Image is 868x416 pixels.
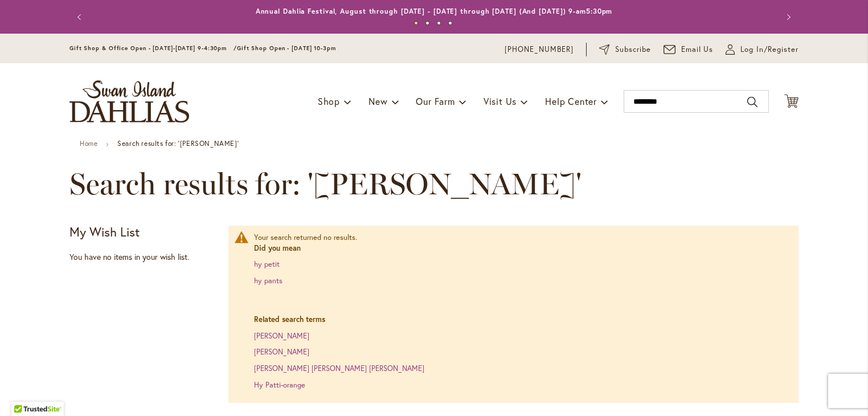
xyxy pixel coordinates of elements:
button: Next [776,6,799,28]
a: [PHONE_NUMBER] [505,44,574,55]
iframe: Launch Accessibility Center [9,376,40,407]
span: Gift Shop Open - [DATE] 10-3pm [237,44,336,52]
span: Visit Us [484,95,517,107]
span: Search results for: '[PERSON_NAME]' [69,167,582,201]
div: Your search returned no results. [254,233,787,390]
a: [PERSON_NAME] [PERSON_NAME] [PERSON_NAME] [254,364,424,373]
a: Subscribe [599,44,651,55]
dt: Did you mean [254,243,787,254]
a: store logo [69,80,189,123]
span: Our Farm [416,95,455,107]
span: Shop [318,95,340,107]
a: Hy Patti-orange [254,380,305,390]
button: 2 of 4 [425,21,429,25]
span: New [369,95,387,107]
span: Subscribe [615,44,651,55]
span: Gift Shop & Office Open - [DATE]-[DATE] 9-4:30pm / [69,44,237,52]
a: Email Us [664,44,714,55]
a: Annual Dahlia Festival, August through [DATE] - [DATE] through [DATE] (And [DATE]) 9-am5:30pm [256,7,613,15]
a: hy pants [254,276,282,286]
button: 3 of 4 [437,21,441,25]
button: 4 of 4 [448,21,452,25]
a: Log In/Register [726,44,799,55]
button: 1 of 4 [414,21,418,25]
span: Email Us [681,44,714,55]
button: Previous [69,6,92,28]
a: Home [80,139,97,148]
span: Log In/Register [740,44,799,55]
a: [PERSON_NAME] [254,331,309,341]
span: Help Center [545,95,597,107]
strong: Search results for: '[PERSON_NAME]' [117,139,239,148]
dt: Related search terms [254,315,787,325]
a: hy petit [254,259,280,269]
strong: My Wish List [69,223,140,240]
a: [PERSON_NAME] [254,347,309,357]
div: You have no items in your wish list. [69,251,222,263]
